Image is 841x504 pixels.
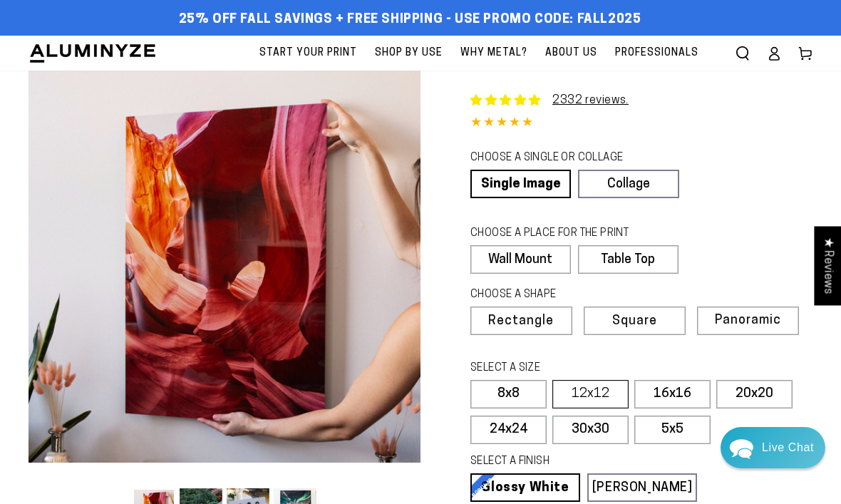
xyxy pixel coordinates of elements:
div: Chat widget toggle [721,427,825,468]
a: Professionals [608,36,706,71]
span: Shop By Use [375,44,443,62]
span: Re:amaze [153,349,192,359]
a: Single Image [470,170,571,198]
legend: CHOOSE A SINGLE OR COLLAGE [470,150,666,166]
label: 8x8 [470,380,547,408]
label: Table Top [578,245,679,274]
span: Start Your Print [259,44,357,62]
img: Aluminyze [29,43,157,64]
legend: SELECT A FINISH [470,454,670,470]
a: Why Metal? [453,36,535,71]
legend: CHOOSE A SHAPE [470,287,667,303]
label: 30x30 [552,416,629,444]
span: Why Metal? [460,44,527,62]
legend: CHOOSE A PLACE FOR THE PRINT [470,226,665,242]
span: Panoramic [715,314,781,327]
legend: SELECT A SIZE [470,361,670,376]
span: Rectangle [488,315,554,328]
span: About Us [545,44,597,62]
label: 5x5 [634,416,711,444]
div: 4.85 out of 5.0 stars [470,113,812,134]
img: Helga [163,21,200,58]
span: Away until [DATE] [107,71,195,81]
label: 20x20 [716,380,793,408]
img: John [133,21,170,58]
a: 2332 reviews. [552,95,629,106]
a: Glossy White [470,473,580,502]
a: [PERSON_NAME] [587,473,697,502]
label: 24x24 [470,416,547,444]
a: Leave A Message [94,372,209,395]
span: Square [612,315,657,328]
span: We run on [109,351,193,359]
span: 25% off FALL Savings + Free Shipping - Use Promo Code: FALL2025 [179,12,641,28]
label: 12x12 [552,380,629,408]
div: Click to open Judge.me floating reviews tab [814,226,841,305]
a: Collage [578,170,679,198]
div: Contact Us Directly [762,427,814,468]
span: Professionals [615,44,698,62]
a: About Us [538,36,604,71]
label: 16x16 [634,380,711,408]
summary: Search our site [727,38,758,69]
a: Shop By Use [368,36,450,71]
label: Wall Mount [470,245,571,274]
img: Marie J [103,21,140,58]
a: Start Your Print [252,36,364,71]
